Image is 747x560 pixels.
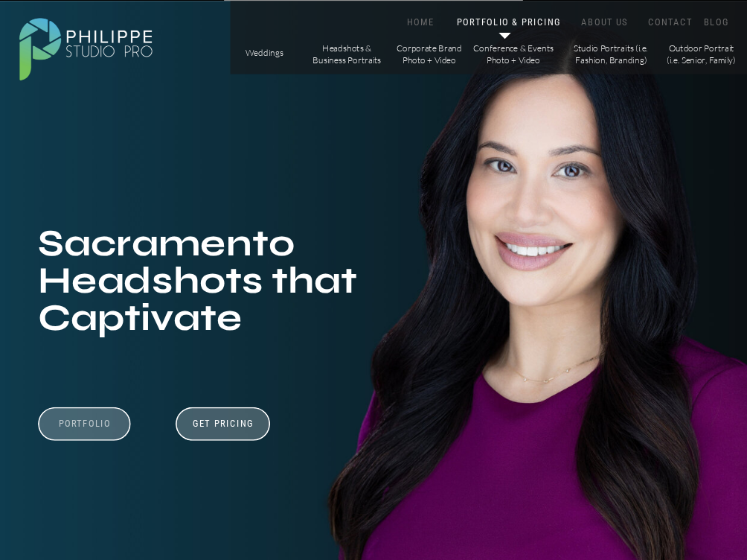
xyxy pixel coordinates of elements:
a: CONTACT [645,17,696,29]
a: Outdoor Portrait (i.e. Senior, Family) [666,43,737,65]
a: Corporate Brand Photo + Video [394,43,465,65]
a: PORTFOLIO & PRICING [455,17,563,29]
a: Portfolio [42,418,127,442]
a: BLOG [701,17,732,29]
h1: Sacramento Headshots that Captivate [38,224,387,348]
a: Get Pricing [189,418,258,433]
a: ABOUT US [578,17,631,29]
a: Headshots & Business Portraits [312,43,382,65]
a: Weddings [242,48,286,61]
a: Studio Portraits (i.e. Fashion, Branding) [569,43,653,65]
a: Conference & Events Photo + Video [472,43,554,65]
a: HOME [394,17,447,29]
